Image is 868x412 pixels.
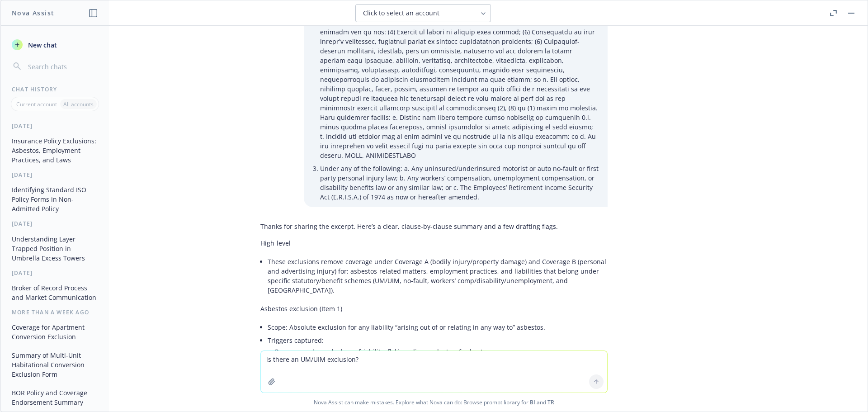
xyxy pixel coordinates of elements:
p: Thanks for sharing the excerpt. Here’s a clear, clause-by-clause summary and a few drafting flags. [260,222,608,231]
span: Nova Assist can make mistakes. Explore what Nova can do: Browse prompt library for and [4,393,864,412]
li: These exclusions remove coverage under Coverage A (bodily injury/property damage) and Coverage B ... [268,255,608,297]
div: [DATE] [1,220,109,227]
li: Loremip dol si ame consec adipis el seddoeiu tem incididuntu labore et: d. M aliqua enimadm ven q... [320,16,599,162]
div: [DATE] [1,122,109,130]
button: Insurance Policy Exclusions: Asbestos, Employment Practices, and Laws [8,133,102,167]
input: Search chats [26,60,98,73]
button: New chat [8,37,102,53]
p: High-level [260,238,608,248]
span: Click to select an account [363,9,439,18]
div: More than a week ago [1,308,109,316]
div: Chat History [1,85,109,93]
button: Understanding Layer Trapped Position in Umbrella Excess Towers [8,232,102,265]
li: Triggers captured: [268,334,608,396]
a: TR [547,398,554,406]
button: Identifying Standard ISO Policy Forms in Non-Admitted Policy [8,182,102,216]
p: Current account [16,100,57,108]
button: Click to select an account [355,4,491,22]
button: BOR Policy and Coverage Endorsement Summary [8,385,102,410]
div: [DATE] [1,269,109,277]
li: Scope: Absolute exclusion for any liability “arising out of or relating in any way to” asbestos. [268,321,608,334]
div: [DATE] [1,171,109,179]
li: Presence, release, leakage, friability, flaking, dispersal, etc. of asbestos. [275,345,608,358]
button: Summary of Multi-Unit Habitational Conversion Exclusion Form [8,348,102,382]
button: Broker of Record Process and Market Communication [8,280,102,305]
a: BI [530,398,535,406]
button: Coverage for Apartment Conversion Exclusion [8,320,102,344]
span: New chat [26,40,57,50]
h1: Nova Assist [12,8,54,18]
p: All accounts [63,100,94,108]
p: Asbestos exclusion (Item 1) [260,304,608,313]
li: Under any of the following: a. Any uninsured/underinsured motorist or auto no-fault or first part... [320,162,599,204]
